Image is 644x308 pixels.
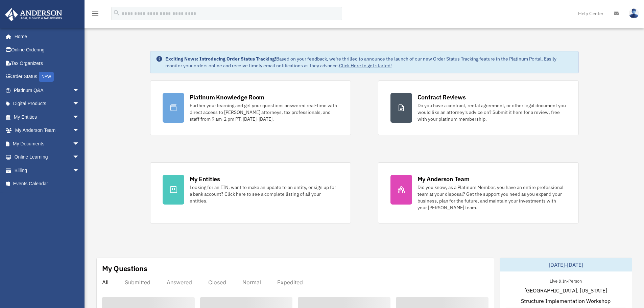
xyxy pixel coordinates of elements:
a: Events Calendar [5,177,90,191]
span: arrow_drop_down [73,84,86,97]
a: My Anderson Teamarrow_drop_down [5,124,90,137]
div: Did you know, as a Platinum Member, you have an entire professional team at your disposal? Get th... [418,184,566,211]
a: Platinum Q&Aarrow_drop_down [5,84,90,97]
a: My Entities Looking for an EIN, want to make an update to an entity, or sign up for a bank accoun... [150,162,351,223]
div: Based on your feedback, we're thrilled to announce the launch of our new Order Status Tracking fe... [165,55,573,69]
div: [DATE]-[DATE] [500,258,632,271]
span: arrow_drop_down [73,97,86,111]
span: arrow_drop_down [73,124,86,138]
div: My Questions [102,263,147,274]
div: Live & In-Person [544,277,587,284]
a: My Documentsarrow_drop_down [5,137,90,150]
div: Submitted [125,279,150,286]
div: Closed [208,279,226,286]
div: My Entities [190,175,220,183]
a: Order StatusNEW [5,70,90,84]
img: Anderson Advisors Platinum Portal [3,8,64,21]
div: All [102,279,109,286]
i: menu [91,9,99,18]
a: Contract Reviews Do you have a contract, rental agreement, or other legal document you would like... [378,80,579,135]
div: Contract Reviews [418,93,466,101]
a: My Entitiesarrow_drop_down [5,110,90,124]
a: Digital Productsarrow_drop_down [5,97,90,111]
span: Structure Implementation Workshop [521,297,611,305]
a: Billingarrow_drop_down [5,164,90,177]
div: Further your learning and get your questions answered real-time with direct access to [PERSON_NAM... [190,102,338,122]
a: Tax Organizers [5,56,90,70]
a: Platinum Knowledge Room Further your learning and get your questions answered real-time with dire... [150,80,351,135]
div: NEW [39,72,54,82]
i: search [113,9,120,17]
div: Do you have a contract, rental agreement, or other legal document you would like an attorney's ad... [418,102,566,122]
a: Online Ordering [5,43,90,57]
strong: Exciting News: Introducing Order Status Tracking! [165,56,276,62]
a: Home [5,30,86,43]
a: Click Here to get started! [339,63,392,69]
div: Platinum Knowledge Room [190,93,265,101]
div: My Anderson Team [418,175,470,183]
a: Online Learningarrow_drop_down [5,150,90,164]
a: My Anderson Team Did you know, as a Platinum Member, you have an entire professional team at your... [378,162,579,223]
div: Normal [242,279,261,286]
img: User Pic [629,8,639,18]
span: arrow_drop_down [73,164,86,177]
span: [GEOGRAPHIC_DATA], [US_STATE] [524,286,607,294]
span: arrow_drop_down [73,150,86,164]
a: menu [91,12,99,18]
span: arrow_drop_down [73,137,86,151]
div: Looking for an EIN, want to make an update to an entity, or sign up for a bank account? Click her... [190,184,338,204]
span: arrow_drop_down [73,110,86,124]
div: Answered [167,279,192,286]
div: Expedited [277,279,303,286]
